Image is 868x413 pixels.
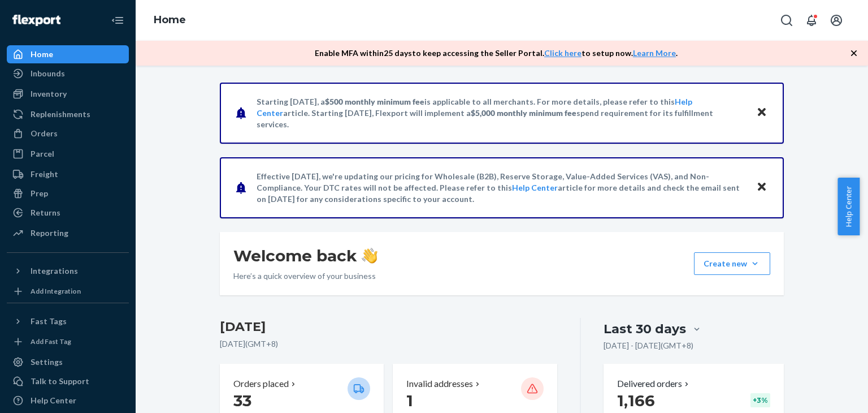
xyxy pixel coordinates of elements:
a: Click here [544,48,581,58]
a: Home [154,14,186,26]
a: Inbounds [7,64,129,83]
button: Close [754,179,769,196]
div: Reporting [31,227,68,239]
span: $5,000 monthly minimum fee [471,108,576,118]
a: Settings [7,353,129,371]
p: Here’s a quick overview of your business [233,270,377,282]
img: hand-wave emoji [362,248,377,264]
a: Returns [7,204,129,222]
div: Settings [31,356,63,368]
button: Fast Tags [7,312,129,330]
button: Create new [694,252,770,275]
button: Open notifications [800,9,823,32]
span: 1 [406,391,413,410]
a: Parcel [7,145,129,163]
div: Freight [31,169,58,180]
p: [DATE] ( GMT+8 ) [220,338,557,350]
ol: breadcrumbs [145,4,195,37]
button: Open Search Box [775,9,798,32]
a: Talk to Support [7,372,129,390]
div: Returns [31,207,60,218]
button: Close Navigation [106,9,129,32]
a: Inventory [7,85,129,103]
h3: [DATE] [220,318,557,336]
div: Talk to Support [31,376,89,387]
a: Home [7,45,129,63]
span: 1,166 [617,391,655,410]
button: Integrations [7,262,129,280]
div: Inbounds [31,68,65,79]
span: $500 monthly minimum fee [325,97,424,106]
div: + 3 % [750,393,770,407]
div: Integrations [31,265,78,277]
p: Effective [DATE], we're updating our pricing for Wholesale (B2B), Reserve Storage, Value-Added Se... [257,171,745,205]
a: Help Center [512,183,558,192]
div: Add Integration [31,286,81,296]
p: Enable MFA within 25 days to keep accessing the Seller Portal. to setup now. . [315,48,678,59]
a: Add Fast Tag [7,335,129,349]
p: Starting [DATE], a is applicable to all merchants. For more details, please refer to this article... [257,96,745,130]
div: Orders [31,128,58,139]
div: Help Center [31,395,76,406]
a: Help Center [7,392,129,410]
a: Freight [7,165,129,183]
div: Inventory [31,88,67,100]
div: Last 30 days [604,320,686,338]
div: Prep [31,188,48,199]
p: Orders placed [233,377,289,390]
button: Open account menu [825,9,848,32]
a: Reporting [7,224,129,242]
span: 33 [233,391,251,410]
h1: Welcome back [233,246,377,266]
button: Help Center [837,178,860,235]
a: Add Integration [7,285,129,298]
button: Close [754,105,769,121]
a: Prep [7,184,129,203]
a: Replenishments [7,105,129,123]
button: Delivered orders [617,377,691,390]
div: Replenishments [31,109,90,120]
div: Add Fast Tag [31,337,71,346]
p: Invalid addresses [406,377,473,390]
div: Parcel [31,148,54,160]
div: Home [31,49,53,60]
div: Fast Tags [31,316,67,327]
a: Orders [7,124,129,143]
img: Flexport logo [12,15,60,26]
a: Learn More [633,48,676,58]
p: [DATE] - [DATE] ( GMT+8 ) [604,340,693,351]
